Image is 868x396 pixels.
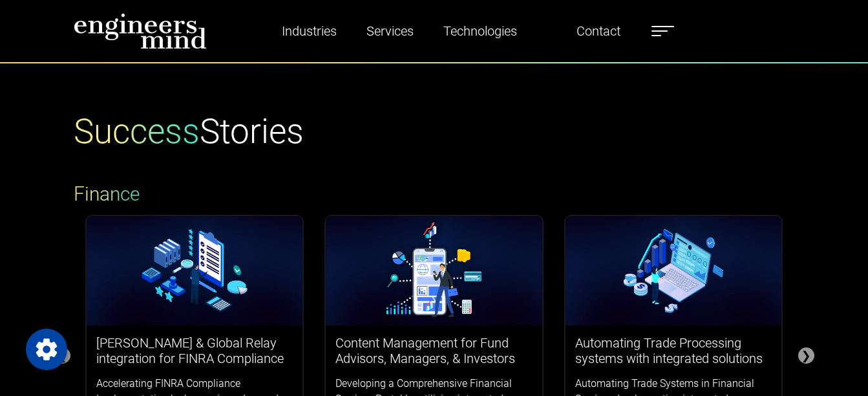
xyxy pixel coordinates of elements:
h3: Content Management for Fund Advisors, Managers, & Investors [335,335,533,366]
a: Technologies [438,16,522,46]
img: logos [87,216,303,325]
a: Industries [277,16,342,46]
img: logo [74,13,207,49]
h3: [PERSON_NAME] & Global Relay integration for FINRA Compliance [96,335,293,366]
h3: Automating Trade Processing systems with integrated solutions [575,335,772,366]
span: Finance [74,182,140,205]
img: logos [566,216,782,325]
div: ❯ [798,347,814,364]
span: Success [74,111,200,151]
h1: Stories [74,111,304,153]
img: logos [326,216,542,325]
a: Services [361,16,419,46]
a: Contact [571,16,626,46]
